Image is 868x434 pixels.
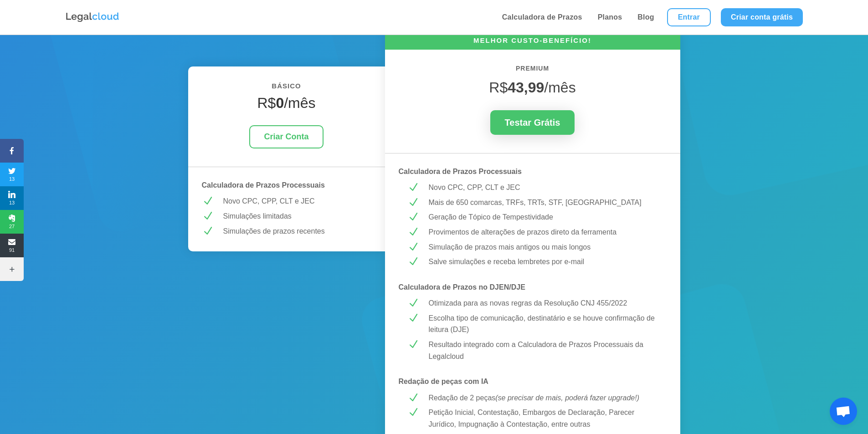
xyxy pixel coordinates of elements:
strong: 43,99 [508,79,544,96]
a: Bate-papo aberto [830,398,857,425]
span: N [407,312,419,324]
span: N [202,225,213,237]
p: Novo CPC, CPP, CLT e JEC [223,195,371,207]
span: N [407,256,419,267]
a: Criar Conta [249,125,323,148]
p: Salve simulações e receba lembretes por e-mail [429,256,658,268]
strong: Calculadora de Prazos no DJEN/DJE [399,283,525,291]
p: Provimentos de alterações de prazos direto da ferramenta [429,226,658,238]
h4: R$ /mês [202,94,371,116]
span: N [202,210,213,222]
p: Simulações limitadas [223,210,371,222]
p: Simulação de prazos mais antigos ou mais longos [429,241,658,253]
p: Novo CPC, CPP, CLT e JEC [429,182,658,194]
span: N [407,226,419,238]
p: Simulações de prazos recentes [223,225,371,237]
span: N [407,407,419,418]
strong: Calculadora de Prazos Processuais [202,181,325,189]
span: N [407,211,419,223]
h6: PREMIUM [399,63,667,79]
span: N [407,297,419,309]
span: N [407,339,419,350]
span: N [202,195,213,207]
span: N [407,241,419,253]
a: Criar conta grátis [721,8,803,26]
a: Testar Grátis [490,110,575,135]
p: Petição Inicial, Contestação, Embargos de Declaração, Parecer Jurídico, Impugnação à Contestação,... [429,407,658,430]
p: Redação de 2 peças [429,392,658,404]
strong: Redação de peças com IA [399,378,488,385]
h6: MELHOR CUSTO-BENEFÍCIO! [385,36,680,50]
em: (se precisar de mais, poderá fazer upgrade!) [495,394,639,402]
p: Escolha tipo de comunicação, destinatário e se houve confirmação de leitura (DJE) [429,312,658,336]
span: R$ /mês [489,79,575,96]
h6: BÁSICO [202,80,371,97]
div: Resultado integrado com a Calculadora de Prazos Processuais da Legalcloud [429,339,658,362]
p: Otimizada para as novas regras da Resolução CNJ 455/2022 [429,297,658,309]
p: Geração de Tópico de Tempestividade [429,211,658,223]
strong: Calculadora de Prazos Processuais [399,168,522,175]
p: Mais de 650 comarcas, TRFs, TRTs, STF, [GEOGRAPHIC_DATA] [429,197,658,209]
span: N [407,182,419,193]
span: N [407,392,419,403]
strong: 0 [276,95,284,111]
span: N [407,197,419,208]
a: Entrar [667,8,711,26]
img: Logo da Legalcloud [65,11,120,23]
